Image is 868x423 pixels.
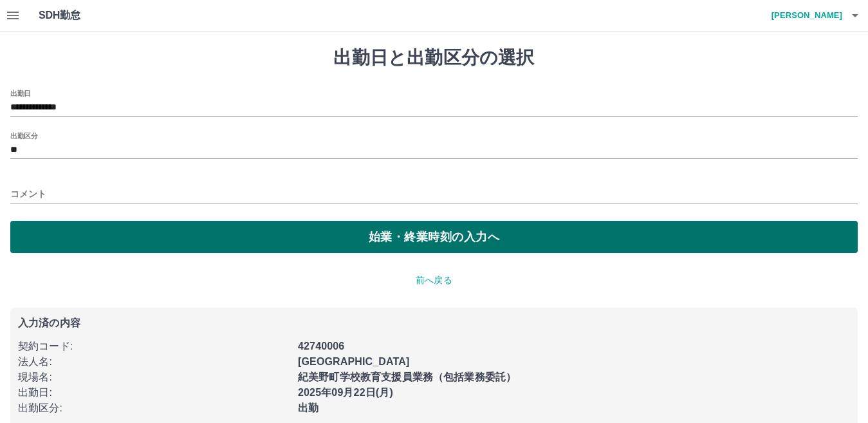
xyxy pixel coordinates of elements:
[298,371,516,382] b: 紀美野町学校教育支援員業務（包括業務委託）
[18,385,290,400] p: 出勤日 :
[10,88,31,98] label: 出勤日
[10,47,858,69] h1: 出勤日と出勤区分の選択
[298,341,344,352] b: 42740006
[18,339,290,354] p: 契約コード :
[18,318,850,328] p: 入力済の内容
[10,274,858,287] p: 前へ戻る
[10,131,37,140] label: 出勤区分
[10,221,858,253] button: 始業・終業時刻の入力へ
[18,354,290,370] p: 法人名 :
[18,370,290,385] p: 現場名 :
[298,387,393,398] b: 2025年09月22日(月)
[18,400,290,416] p: 出勤区分 :
[298,402,319,413] b: 出勤
[298,356,410,367] b: [GEOGRAPHIC_DATA]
